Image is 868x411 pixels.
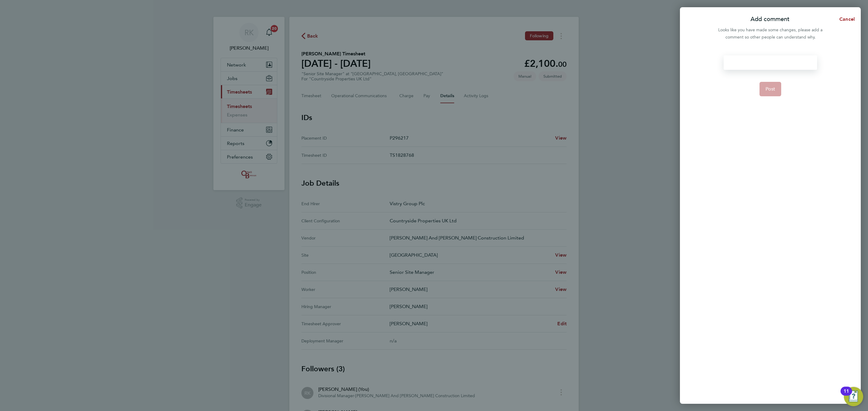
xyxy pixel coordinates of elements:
[844,391,849,399] div: 11
[830,13,861,25] button: Cancel
[844,387,863,406] button: Open Resource Center, 11 new notifications
[715,26,826,41] div: Looks like you have made some changes, please add a comment so other people can understand why.
[750,15,789,23] p: Add comment
[838,16,855,22] span: Cancel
